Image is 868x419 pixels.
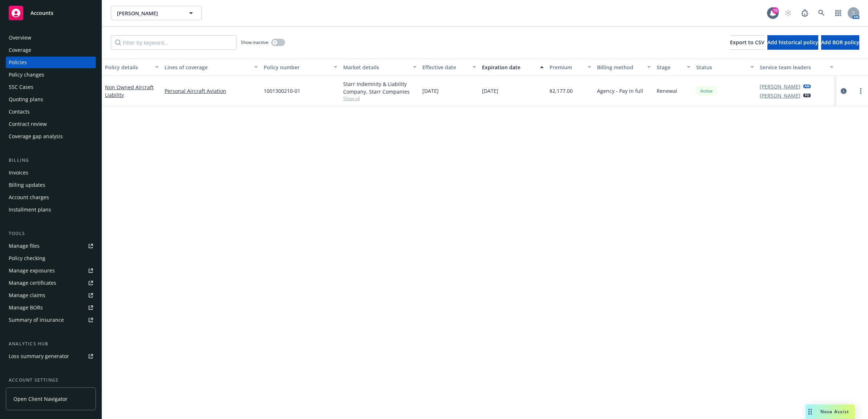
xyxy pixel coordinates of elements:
[13,395,68,403] span: Open Client Navigator
[6,230,96,237] div: Tools
[6,340,96,348] div: Analytics hub
[821,35,859,50] button: Add BOR policy
[6,265,96,276] a: Manage exposures
[6,277,96,289] a: Manage certificates
[111,6,202,20] button: [PERSON_NAME]
[479,58,547,76] button: Expiration date
[9,32,31,44] div: Overview
[6,44,96,56] a: Coverage
[597,63,643,71] div: Billing method
[654,58,693,76] button: Stage
[9,167,28,178] div: Invoices
[482,63,536,71] div: Expiration date
[6,179,96,191] a: Billing updates
[549,63,583,71] div: Premium
[117,9,180,17] span: [PERSON_NAME]
[264,63,329,71] div: Policy number
[814,6,829,20] a: Search
[9,118,47,130] div: Contract review
[6,252,96,264] a: Policy checking
[102,58,162,76] button: Policy details
[806,404,815,419] div: Drag to move
[105,84,154,98] a: Non Owned Aircraft Liability
[549,87,573,95] span: $2,177.00
[757,58,836,76] button: Service team leaders
[9,179,45,191] div: Billing updates
[422,63,468,71] div: Effective date
[820,408,849,415] span: Nova Assist
[111,35,236,50] input: Filter by keyword...
[9,44,31,56] div: Coverage
[6,204,96,215] a: Installment plans
[831,6,845,20] a: Switch app
[343,80,417,95] div: Starr Indemnity & Liability Company, Starr Companies
[9,240,40,252] div: Manage files
[9,265,55,276] div: Manage exposures
[798,6,812,20] a: Report a Bug
[6,350,96,362] a: Loss summary generator
[9,277,56,289] div: Manage certificates
[657,63,682,71] div: Stage
[9,289,45,301] div: Manage claims
[657,87,677,95] span: Renewal
[31,10,53,16] span: Accounts
[547,58,594,76] button: Premium
[760,63,826,71] div: Service team leaders
[6,94,96,105] a: Quoting plans
[9,94,43,105] div: Quoting plans
[9,302,43,313] div: Manage BORs
[730,39,764,46] span: Export to CSV
[6,157,96,164] div: Billing
[6,106,96,118] a: Contacts
[9,57,27,68] div: Policies
[9,81,33,93] div: SSC Cases
[165,63,250,71] div: Lines of coverage
[343,63,409,71] div: Market details
[730,35,764,50] button: Export to CSV
[6,118,96,130] a: Contract review
[6,289,96,301] a: Manage claims
[261,58,340,76] button: Policy number
[6,69,96,81] a: Policy changes
[856,87,865,95] a: more
[419,58,479,76] button: Effective date
[696,63,746,71] div: Status
[760,83,800,90] a: [PERSON_NAME]
[821,39,859,46] span: Add BOR policy
[760,92,800,99] a: [PERSON_NAME]
[340,58,420,76] button: Market details
[9,192,49,203] div: Account charges
[597,87,643,95] span: Agency - Pay in full
[9,350,69,362] div: Loss summary generator
[6,302,96,313] a: Manage BORs
[6,240,96,252] a: Manage files
[9,314,64,326] div: Summary of insurance
[6,131,96,142] a: Coverage gap analysis
[6,192,96,203] a: Account charges
[772,7,779,14] div: 70
[165,87,258,95] a: Personal Aircraft Aviation
[241,39,268,45] span: Show inactive
[6,81,96,93] a: SSC Cases
[105,63,151,71] div: Policy details
[9,131,63,142] div: Coverage gap analysis
[781,6,795,20] a: Start snowing
[6,314,96,326] a: Summary of insurance
[6,377,96,384] div: Account settings
[482,87,498,95] span: [DATE]
[594,58,654,76] button: Billing method
[162,58,261,76] button: Lines of coverage
[699,88,714,94] span: Active
[6,57,96,68] a: Policies
[9,69,44,81] div: Policy changes
[767,39,818,46] span: Add historical policy
[693,58,757,76] button: Status
[9,204,51,215] div: Installment plans
[422,87,439,95] span: [DATE]
[839,87,848,95] a: circleInformation
[9,252,45,264] div: Policy checking
[343,95,417,102] span: Show all
[6,3,96,23] a: Accounts
[806,404,855,419] button: Nova Assist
